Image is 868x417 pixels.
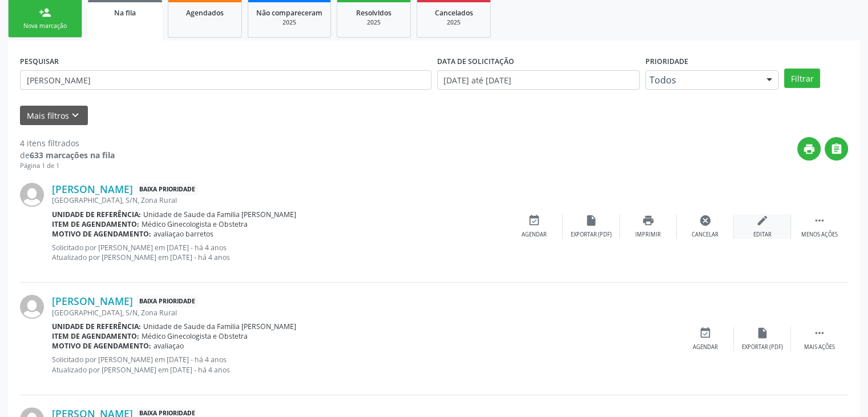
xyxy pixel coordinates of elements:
span: Na fila [114,8,136,18]
b: Motivo de agendamento: [52,341,151,351]
div: Agendar [522,231,547,239]
div: Exportar (PDF) [742,343,783,351]
a: [PERSON_NAME] [52,183,133,195]
i: keyboard_arrow_down [69,109,82,122]
div: Menos ações [801,231,838,239]
input: Nome, CNS [20,70,431,90]
span: Não compareceram [256,8,322,18]
div: Imprimir [635,231,661,239]
button: print [797,137,821,161]
b: Unidade de referência: [52,322,141,331]
button: Mais filtroskeyboard_arrow_down [20,106,88,126]
button:  [825,137,848,161]
i: cancel [699,214,712,227]
img: img [20,183,44,207]
div: Exportar (PDF) [571,231,612,239]
label: DATA DE SOLICITAÇÃO [437,53,514,70]
span: Unidade de Saude da Familia [PERSON_NAME] [143,322,296,331]
div: Cancelar [692,231,718,239]
span: avaliaçao [154,341,184,351]
span: Cancelados [435,8,473,18]
div: [GEOGRAPHIC_DATA], S/N, Zona Rural [52,308,677,318]
div: de [20,149,115,161]
i: print [803,143,815,155]
span: Baixa Prioridade [137,183,197,195]
div: Mais ações [804,343,835,351]
i: event_available [528,214,540,227]
p: Solicitado por [PERSON_NAME] em [DATE] - há 4 anos Atualizado por [PERSON_NAME] em [DATE] - há 4 ... [52,243,506,262]
a: [PERSON_NAME] [52,295,133,307]
div: Editar [753,231,772,239]
div: person_add [39,6,51,19]
div: 2025 [425,18,482,27]
div: 2025 [345,18,402,27]
b: Item de agendamento: [52,331,139,341]
i:  [813,327,826,339]
i:  [830,143,843,155]
div: Agendar [693,343,718,351]
span: Médico Ginecologista e Obstetra [142,219,248,229]
b: Unidade de referência: [52,210,141,219]
div: 2025 [256,18,322,27]
div: Página 1 de 1 [20,161,115,171]
button: Filtrar [784,69,820,88]
span: Baixa Prioridade [137,295,197,307]
span: Agendados [186,8,224,18]
span: Resolvidos [356,8,391,18]
b: Item de agendamento: [52,219,139,229]
b: Motivo de agendamento: [52,229,151,239]
i:  [813,214,826,227]
i: insert_drive_file [585,214,597,227]
input: Selecione um intervalo [437,70,640,90]
p: Solicitado por [PERSON_NAME] em [DATE] - há 4 anos Atualizado por [PERSON_NAME] em [DATE] - há 4 ... [52,355,677,374]
span: Médico Ginecologista e Obstetra [142,331,248,341]
div: 4 itens filtrados [20,137,115,149]
label: PESQUISAR [20,53,59,70]
div: [GEOGRAPHIC_DATA], S/N, Zona Rural [52,195,506,205]
img: img [20,295,44,319]
i: insert_drive_file [756,327,769,339]
span: Unidade de Saude da Familia [PERSON_NAME] [143,210,296,219]
i: edit [756,214,769,227]
div: Nova marcação [17,22,74,30]
i: print [642,214,655,227]
span: Todos [649,74,756,86]
label: Prioridade [645,53,688,70]
i: event_available [699,327,712,339]
span: avaliaçao barretos [154,229,213,239]
strong: 633 marcações na fila [30,150,115,161]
